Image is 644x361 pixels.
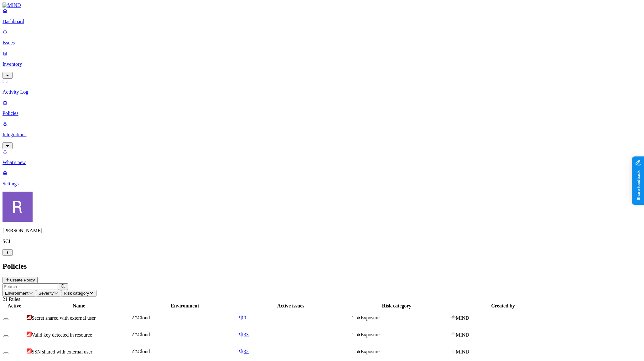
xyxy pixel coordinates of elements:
[456,349,469,354] span: MIND
[239,332,343,338] a: 33
[138,315,150,320] span: Cloud
[239,303,343,309] div: Active issues
[3,239,641,244] p: SCI
[3,40,641,46] p: Issues
[3,160,641,165] p: What's new
[3,29,641,46] a: Issues
[450,315,456,320] img: mind-logo-icon
[3,19,641,24] p: Dashboard
[450,348,456,353] img: mind-logo-icon
[3,8,641,24] a: Dashboard
[27,315,32,320] img: severity-critical
[3,100,641,116] a: Policies
[3,181,641,187] p: Settings
[239,349,343,354] a: 32
[3,51,641,78] a: Inventory
[3,121,641,148] a: Integrations
[244,349,249,354] span: 32
[3,228,641,234] p: [PERSON_NAME]
[3,61,641,67] p: Inventory
[3,283,58,290] input: Search
[244,315,246,320] span: 0
[3,132,641,137] p: Integrations
[450,303,556,309] div: Created by
[3,149,641,165] a: What's new
[357,315,449,321] div: Exposure
[138,349,150,354] span: Cloud
[3,111,641,116] p: Policies
[132,303,237,309] div: Environment
[3,79,641,95] a: Activity Log
[27,303,131,309] div: Name
[3,277,38,283] button: Create Policy
[138,332,150,337] span: Cloud
[32,349,92,354] span: SSN shared with external user
[456,332,469,338] span: MIND
[32,315,96,321] span: Secret shared with external user
[344,303,449,309] div: Risk category
[3,297,20,302] span: 21 Rules
[27,332,32,337] img: severity-high
[27,348,32,353] img: severity-high
[3,89,641,95] p: Activity Log
[456,315,469,321] span: MIND
[32,332,92,338] span: Valid key detected in resource
[3,3,21,8] img: MIND
[3,192,33,222] img: Rich Thompson
[3,170,641,187] a: Settings
[64,291,89,296] span: Risk category
[357,349,449,354] div: Exposure
[357,332,449,338] div: Exposure
[239,315,343,321] a: 0
[39,291,54,296] span: Severity
[3,303,25,309] div: Active
[450,332,456,337] img: mind-logo-icon
[244,332,249,337] span: 33
[3,262,641,271] h2: Policies
[3,3,641,8] a: MIND
[5,291,29,296] span: Environment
